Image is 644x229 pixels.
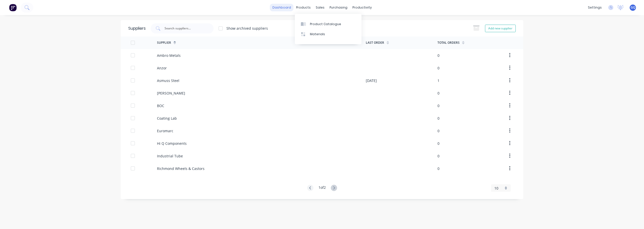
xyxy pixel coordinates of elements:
[318,185,326,192] div: 1 of 2
[631,5,635,10] span: GQ
[128,25,146,31] div: Suppliers
[437,153,439,159] div: 0
[157,103,164,108] div: BOC
[485,25,516,32] button: Add new supplier
[310,32,325,36] div: Materials
[157,90,185,96] div: [PERSON_NAME]
[270,4,294,11] a: dashboard
[437,40,460,45] div: Total Orders
[437,103,439,108] div: 0
[295,19,361,29] a: Product Catalogue
[327,4,350,11] div: purchasing
[350,4,374,11] div: productivity
[310,22,341,26] div: Product Catalogue
[9,4,17,11] img: Factory
[437,141,439,146] div: 0
[294,4,313,11] div: products
[157,116,177,121] div: Coating Lab
[157,166,205,171] div: Richmond Wheels & Castors
[157,53,181,58] div: Ambro Metals
[437,90,439,96] div: 0
[366,78,377,83] div: [DATE]
[437,65,439,71] div: 0
[157,65,167,71] div: Anzor
[157,141,187,146] div: Hi Q Components
[226,26,268,31] div: Show archived suppliers
[437,116,439,121] div: 0
[313,4,327,11] div: sales
[157,40,171,45] div: Supplier
[157,153,183,159] div: Industrial Tube
[437,53,439,58] div: 0
[164,26,206,31] input: Search suppliers...
[366,40,384,45] div: Last Order
[157,128,173,133] div: Euromarc
[437,78,439,83] div: 1
[295,29,361,39] a: Materials
[494,186,498,191] span: 10
[585,4,604,11] div: settings
[437,166,439,171] div: 0
[437,128,439,133] div: 0
[157,78,179,83] div: Asmuss Steel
